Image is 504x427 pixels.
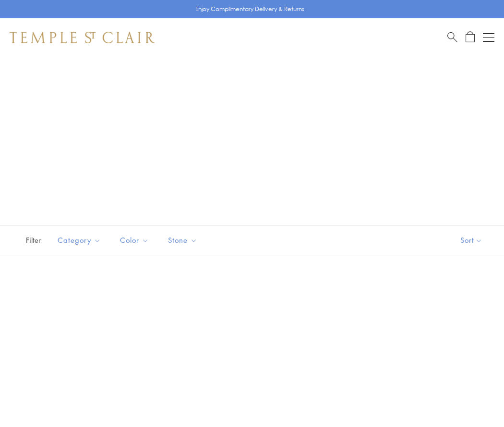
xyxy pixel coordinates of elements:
[483,32,494,43] button: Open navigation
[466,31,475,43] a: Open Shopping Bag
[113,229,156,251] button: Color
[447,31,457,43] a: Search
[439,226,504,255] button: Show sort by
[163,234,204,246] span: Stone
[161,229,204,251] button: Stone
[50,229,108,251] button: Category
[53,234,108,246] span: Category
[195,4,304,14] p: Enjoy Complimentary Delivery & Returns
[10,32,155,43] img: Temple St. Clair
[115,234,156,246] span: Color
